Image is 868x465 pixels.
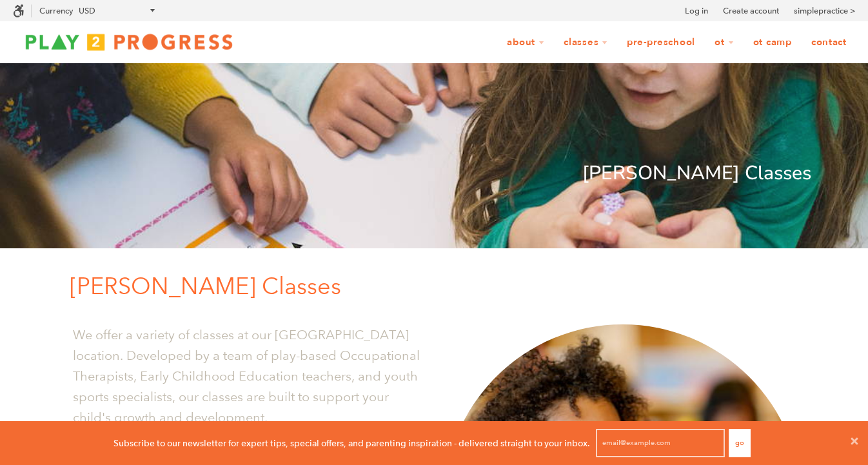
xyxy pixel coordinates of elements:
[70,268,811,305] p: [PERSON_NAME] Classes
[685,5,708,17] a: Log in
[596,429,725,457] input: email@example.com
[555,30,616,55] a: Classes
[745,30,800,55] a: OT Camp
[618,30,704,55] a: Pre-Preschool
[706,30,742,55] a: OT
[57,158,811,189] p: [PERSON_NAME] Classes
[73,324,424,428] p: We offer a variety of classes at our [GEOGRAPHIC_DATA] location. Developed by a team of play-base...
[729,429,751,457] button: Go
[113,436,590,450] p: Subscribe to our newsletter for expert tips, special offers, and parenting inspiration - delivere...
[794,5,855,17] a: simplepractice >
[39,6,73,15] label: Currency
[723,5,779,17] a: Create account
[803,30,855,55] a: Contact
[13,29,245,55] img: Play2Progress logo
[498,30,553,55] a: About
